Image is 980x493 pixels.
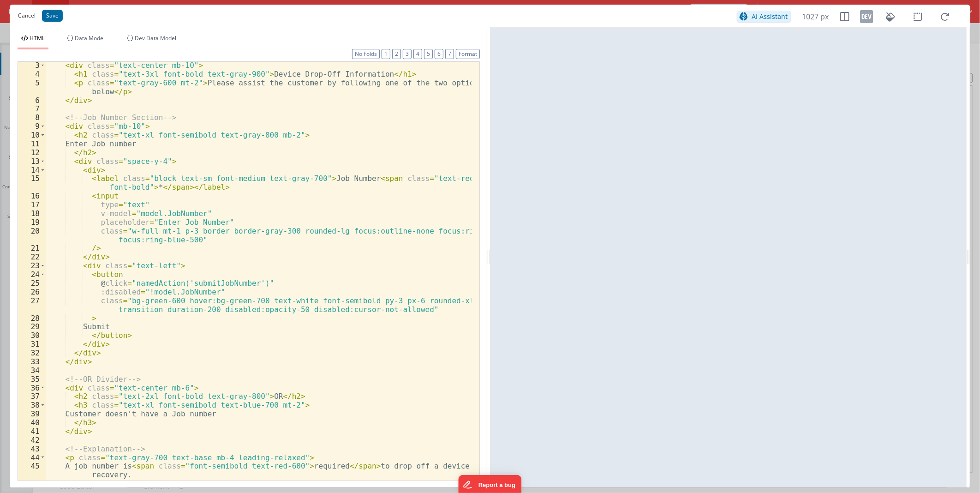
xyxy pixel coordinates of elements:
div: 6 [18,96,46,105]
div: 12 [18,148,46,157]
button: 4 [413,49,422,59]
div: 31 [18,340,46,349]
div: 40 [18,418,46,427]
div: 11 [18,139,46,148]
button: Save [42,10,63,22]
button: No Folds [352,49,380,59]
div: 38 [18,401,46,409]
button: Format [456,49,480,59]
div: 28 [18,314,46,323]
div: 29 [18,322,46,331]
div: 5 [18,78,46,96]
span: HTML [30,34,45,42]
span: AI Assistant [752,12,788,21]
button: 6 [435,49,443,59]
button: 7 [445,49,454,59]
div: 15 [18,174,46,192]
div: 34 [18,366,46,375]
div: 8 [18,113,46,122]
div: 44 [18,453,46,462]
div: 39 [18,409,46,418]
div: 32 [18,349,46,357]
div: 3 [18,61,46,70]
div: 18 [18,209,46,218]
div: 24 [18,270,46,279]
div: 26 [18,288,46,296]
span: Dev Data Model [135,34,176,42]
div: 10 [18,131,46,139]
div: 22 [18,253,46,261]
div: 42 [18,436,46,445]
div: 13 [18,157,46,166]
div: 36 [18,384,46,392]
div: 37 [18,392,46,401]
div: 19 [18,218,46,227]
div: 33 [18,357,46,366]
div: 7 [18,104,46,113]
div: 20 [18,227,46,244]
div: 17 [18,200,46,209]
button: AI Assistant [737,11,791,23]
div: 23 [18,261,46,270]
div: 43 [18,445,46,453]
button: 2 [392,49,401,59]
div: 9 [18,122,46,131]
div: 16 [18,192,46,200]
span: 1027 px [802,11,829,22]
div: 30 [18,331,46,340]
div: 45 [18,462,46,479]
div: 14 [18,166,46,174]
button: 3 [403,49,412,59]
button: Cancel [13,9,40,22]
div: 27 [18,296,46,314]
div: 46 [18,479,46,488]
button: 5 [424,49,433,59]
span: Data Model [75,34,105,42]
div: 21 [18,244,46,253]
div: 41 [18,427,46,436]
div: 35 [18,375,46,384]
div: 25 [18,279,46,288]
button: 1 [382,49,390,59]
div: 4 [18,70,46,78]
